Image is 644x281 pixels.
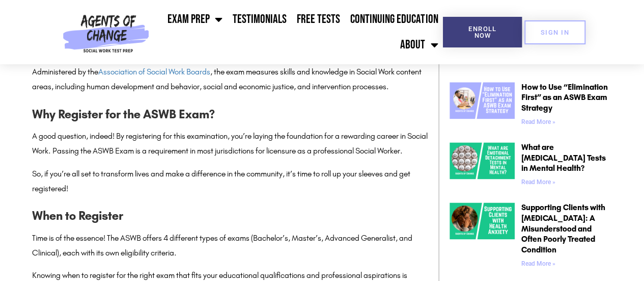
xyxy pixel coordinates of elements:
[32,231,428,261] p: Time is of the essence! The ASWB offers 4 different types of exams (Bachelor’s, Master’s, Advance...
[98,67,210,76] a: Association of Social Work Boards
[443,17,522,47] a: Enroll Now
[32,129,428,159] p: A good question, indeed! By registering for this examination, you’re laying the foundation for a ...
[450,202,515,271] a: Health Anxiety A Misunderstood and Often Poorly Treated Condition
[450,82,515,130] a: How to Use “Elimination First” as an ASWB Exam Strategy
[524,20,585,44] a: SIGN IN
[541,29,569,36] span: SIGN IN
[521,58,555,65] a: Read more about What Makes an ASWB Exam Answer “Strengths-Based”?
[521,202,605,254] a: Supporting Clients with [MEDICAL_DATA]: A Misunderstood and Often Poorly Treated Condition
[521,82,608,113] a: How to Use “Elimination First” as an ASWB Exam Strategy
[153,7,443,58] nav: Menu
[345,7,443,32] a: Continuing Education
[459,25,506,39] span: Enroll Now
[450,142,515,190] a: What are Emotional Detachment Tests in Mental Health
[450,82,515,119] img: How to Use “Elimination First” as an ASWB Exam Strategy
[395,32,443,58] a: About
[162,7,228,32] a: Exam Prep
[32,206,428,225] h3: When to Register
[521,118,555,125] a: Read more about How to Use “Elimination First” as an ASWB Exam Strategy
[521,260,555,267] a: Read more about Supporting Clients with Health Anxiety: A Misunderstood and Often Poorly Treated ...
[228,7,292,32] a: Testimonials
[521,142,606,173] a: What are [MEDICAL_DATA] Tests in Mental Health?
[32,105,428,124] h3: Why Register for the ASWB Exam?
[450,142,515,179] img: What are Emotional Detachment Tests in Mental Health
[521,178,555,186] a: Read more about What are Emotional Detachment Tests in Mental Health?
[32,167,428,196] p: So, if you’re all set to transform lives and make a difference in the community, it’s time to rol...
[292,7,345,32] a: Free Tests
[450,202,515,239] img: Health Anxiety A Misunderstood and Often Poorly Treated Condition
[32,65,428,94] p: Administered by the , the exam measures skills and knowledge in Social Work content areas, includ...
